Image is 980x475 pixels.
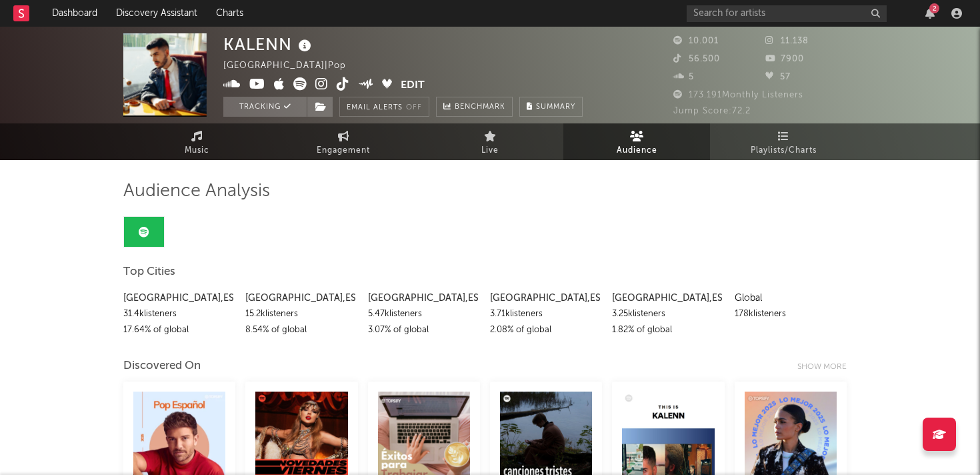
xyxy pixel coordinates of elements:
[368,306,480,322] div: 5.47k listeners
[123,290,235,306] div: [GEOGRAPHIC_DATA] , ES
[123,183,270,199] span: Audience Analysis
[673,55,720,63] span: 56.500
[765,55,804,63] span: 7900
[687,5,887,22] input: Search for artists
[490,306,602,322] div: 3.71k listeners
[317,143,370,159] span: Engagement
[481,143,499,159] span: Live
[123,306,235,322] div: 31.4k listeners
[735,306,847,322] div: 178k listeners
[612,306,724,322] div: 3.25k listeners
[751,143,817,159] span: Playlists/Charts
[617,143,657,159] span: Audience
[673,37,719,45] span: 10.001
[710,123,857,160] a: Playlists/Charts
[925,8,935,19] button: 2
[536,103,575,111] span: Summary
[765,37,809,45] span: 11.138
[368,290,480,306] div: [GEOGRAPHIC_DATA] , ES
[401,77,425,94] button: Edit
[123,322,235,338] div: 17.64 % of global
[123,123,270,160] a: Music
[223,58,361,74] div: [GEOGRAPHIC_DATA] | Pop
[797,359,857,375] div: Show more
[417,123,563,160] a: Live
[406,104,422,111] em: Off
[123,358,201,374] div: Discovered On
[339,97,429,117] button: Email AlertsOff
[673,91,803,99] span: 173.191 Monthly Listeners
[245,306,357,322] div: 15.2k listeners
[673,107,751,115] span: Jump Score: 72.2
[563,123,710,160] a: Audience
[735,290,847,306] div: Global
[123,264,175,280] span: Top Cities
[519,97,583,117] button: Summary
[612,290,724,306] div: [GEOGRAPHIC_DATA] , ES
[185,143,209,159] span: Music
[270,123,417,160] a: Engagement
[490,290,602,306] div: [GEOGRAPHIC_DATA] , ES
[490,322,602,338] div: 2.08 % of global
[929,3,939,13] div: 2
[455,99,505,115] span: Benchmark
[245,290,357,306] div: [GEOGRAPHIC_DATA] , ES
[612,322,724,338] div: 1.82 % of global
[436,97,513,117] a: Benchmark
[673,73,694,81] span: 5
[223,97,307,117] button: Tracking
[368,322,480,338] div: 3.07 % of global
[765,73,791,81] span: 57
[245,322,357,338] div: 8.54 % of global
[223,33,315,55] div: KALENN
